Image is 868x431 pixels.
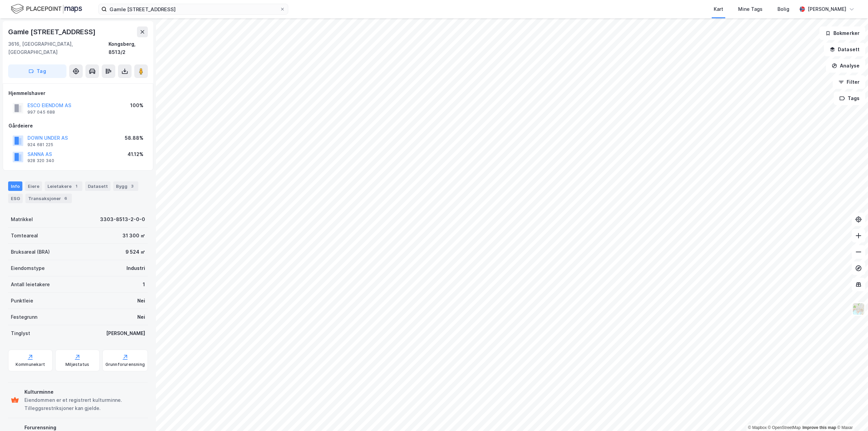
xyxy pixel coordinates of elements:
div: Bruksareal (BRA) [11,248,50,256]
div: Miljøstatus [65,362,89,367]
div: Eiendomstype [11,264,45,272]
input: Søk på adresse, matrikkel, gårdeiere, leietakere eller personer [107,4,280,14]
div: 6 [62,195,69,202]
div: Kongsberg, 8513/2 [108,40,148,56]
div: Antall leietakere [11,280,50,289]
div: [PERSON_NAME] [808,5,846,13]
div: 924 681 225 [27,142,53,148]
div: Nei [137,313,145,321]
div: Mine Tags [738,5,763,13]
a: Mapbox [748,425,767,430]
div: Tinglyst [11,329,30,337]
div: Kart [714,5,723,13]
div: ESG [8,194,23,203]
div: [PERSON_NAME] [106,329,145,337]
div: 997 045 688 [27,110,55,115]
div: Nei [137,297,145,305]
div: Matrikkel [11,215,33,223]
div: Kulturminne [24,388,145,396]
div: Info [8,181,22,191]
div: 1 [73,183,80,190]
div: 9 524 ㎡ [125,248,145,256]
iframe: Chat Widget [834,398,868,431]
div: Bolig [777,5,789,13]
div: 100% [130,101,143,110]
div: Datasett [85,181,111,191]
button: Tag [8,64,66,78]
div: Transaksjoner [25,194,72,203]
div: 31 300 ㎡ [122,232,145,240]
img: logo.f888ab2527a4732fd821a326f86c7f29.svg [11,3,82,15]
div: Bygg [113,181,138,191]
button: Tags [834,92,865,105]
div: 41.12% [127,150,143,158]
div: Grunnforurensning [105,362,145,367]
div: Kommunekart [16,362,45,367]
a: OpenStreetMap [768,425,801,430]
a: Improve this map [803,425,836,430]
div: Gårdeiere [8,122,147,130]
button: Analyse [826,59,865,73]
div: Eiere [25,181,42,191]
button: Bokmerker [820,26,865,40]
div: Punktleie [11,297,33,305]
div: Leietakere [45,181,82,191]
div: Tomteareal [11,232,38,240]
button: Filter [833,75,865,89]
div: Industri [126,264,145,272]
div: 58.88% [125,134,143,142]
div: 3 [129,183,136,190]
button: Datasett [824,43,865,56]
img: Z [852,302,865,315]
div: Kontrollprogram for chat [834,398,868,431]
div: 1 [143,280,145,289]
div: Gamle [STREET_ADDRESS] [8,26,97,37]
div: 3303-8513-2-0-0 [100,215,145,223]
div: 3616, [GEOGRAPHIC_DATA], [GEOGRAPHIC_DATA] [8,40,108,56]
div: Festegrunn [11,313,37,321]
div: 928 320 340 [27,158,54,163]
div: Eiendommen er et registrert kulturminne. Tilleggsrestriksjoner kan gjelde. [24,396,145,412]
div: Hjemmelshaver [8,89,147,97]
